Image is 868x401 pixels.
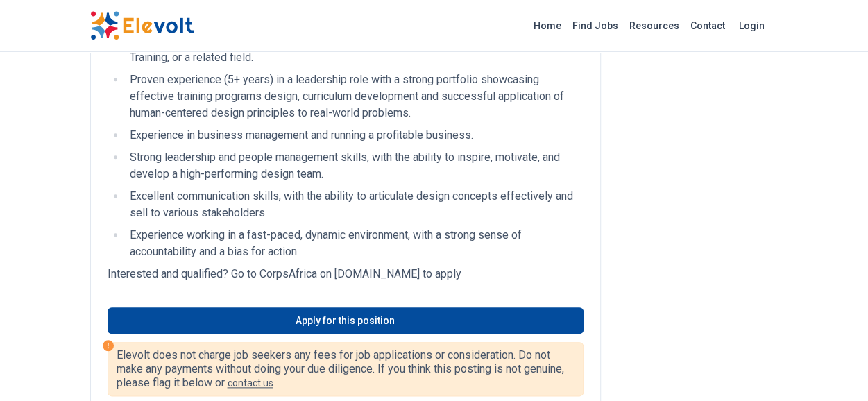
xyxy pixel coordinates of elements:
img: Elevolt [90,11,194,40]
a: Login [731,12,773,40]
iframe: Chat Widget [799,334,868,401]
a: Home [528,15,567,37]
li: Excellent communication skills, with the ability to articulate design concepts effectively and se... [126,188,584,221]
a: Find Jobs [567,15,624,37]
li: Proven experience (5+ years) in a leadership role with a strong portfolio showcasing effective tr... [126,71,584,121]
a: Apply for this position [108,307,584,334]
a: Contact [685,15,731,37]
li: Strong leadership and people management skills, with the ability to inspire, motivate, and develo... [126,149,584,182]
p: Elevolt does not charge job seekers any fees for job applications or consideration. Do not make a... [117,348,575,390]
a: Resources [624,15,685,37]
p: Interested and qualified? Go to CorpsAfrica on [DOMAIN_NAME] to apply [108,266,584,282]
a: contact us [228,377,273,389]
li: Experience working in a fast-paced, dynamic environment, with a strong sense of accountability an... [126,227,584,260]
li: Experience in business management and running a profitable business. [126,127,584,144]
